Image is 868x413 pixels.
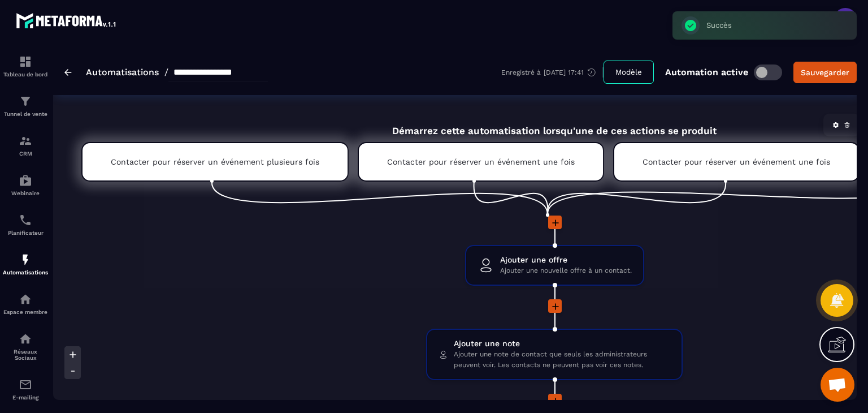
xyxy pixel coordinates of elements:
[643,157,830,166] p: Contacter pour réserver un événement une fois
[3,324,48,369] a: social-networksocial-networkRéseaux Sociaux
[3,165,48,205] a: automationsautomationsWebinaire
[86,67,159,78] a: Automatisations
[19,134,32,148] img: formation
[3,394,48,401] p: E-mailing
[19,94,32,108] img: formation
[801,67,849,78] div: Sauvegarder
[3,46,48,86] a: formationformationTableau de bord
[3,86,48,126] a: formationformationTunnel de vente
[454,349,670,371] span: Ajouter une note de contact que seuls les administrateurs peuvent voir. Les contacts ne peuvent p...
[3,284,48,324] a: automationsautomationsEspace membre
[64,69,72,76] img: arrow
[3,230,48,236] p: Planificateur
[3,150,48,157] p: CRM
[19,253,32,266] img: automations
[19,378,32,392] img: email
[3,126,48,165] a: formationformationCRM
[19,292,32,306] img: automations
[3,71,48,78] p: Tableau de bord
[665,67,748,78] p: Automation active
[500,265,632,276] span: Ajouter une nouvelle offre à un contact.
[111,157,319,166] p: Contacter pour réserver un événement plusieurs fois
[3,309,48,315] p: Espace membre
[3,369,48,409] a: emailemailE-mailing
[821,368,854,402] a: Ouvrir le chat
[454,338,670,349] span: Ajouter une note
[793,62,857,83] button: Sauvegarder
[3,111,48,117] p: Tunnel de vente
[19,213,32,227] img: scheduler
[164,67,168,78] span: /
[16,10,118,31] img: logo
[3,205,48,244] a: schedulerschedulerPlanificateur
[544,68,584,76] p: [DATE] 17:41
[3,269,48,276] p: Automatisations
[500,255,632,265] span: Ajouter une offre
[3,190,48,196] p: Webinaire
[3,244,48,284] a: automationsautomationsAutomatisations
[604,61,654,84] button: Modèle
[19,55,32,68] img: formation
[387,157,575,166] p: Contacter pour réserver un événement une fois
[3,349,48,361] p: Réseaux Sociaux
[501,67,604,78] div: Enregistré à
[19,174,32,187] img: automations
[19,332,32,346] img: social-network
